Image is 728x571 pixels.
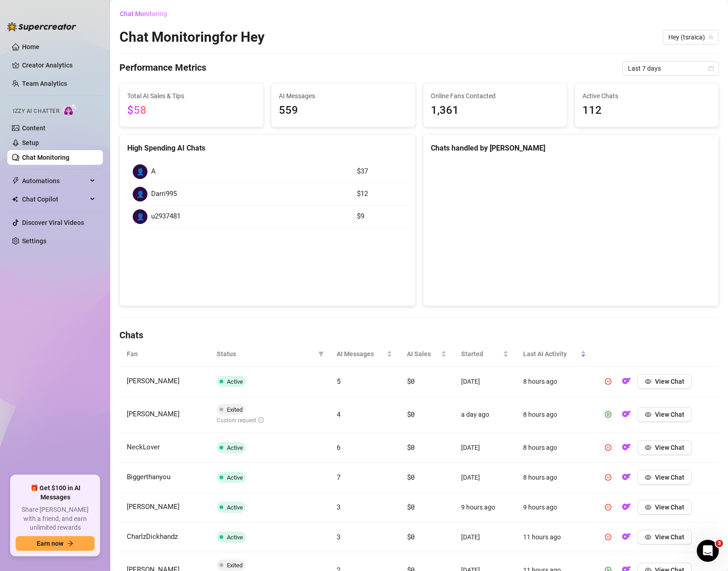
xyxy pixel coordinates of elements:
span: eye [645,378,651,385]
button: Izzy AI Chatter 👩 [39,190,109,208]
article: $37 [357,166,402,177]
img: OF [622,409,631,419]
td: a day ago [454,397,516,433]
span: $0 [407,409,415,419]
a: Home [22,43,40,50]
span: AI Messages [279,91,407,101]
span: [PERSON_NAME] [127,410,180,418]
span: pause-circle [605,534,611,540]
img: Chat Copilot [12,196,18,202]
span: Exited [227,406,243,413]
td: 8 hours ago [516,433,593,463]
h2: Chat Monitoring for Hey [119,28,265,46]
img: AI Chatter [63,103,77,117]
button: View Chat [638,530,692,544]
a: OF [619,535,634,543]
div: 👤 [133,209,147,224]
span: eye [645,474,651,481]
button: Chat Monitoring [119,6,175,21]
span: Darri995 [151,189,177,200]
span: Earn now [37,540,63,547]
a: Settings [22,237,46,245]
span: Active [227,534,243,541]
span: $0 [407,502,415,511]
h4: Chats [119,329,719,341]
span: [PERSON_NAME] [127,377,180,385]
button: I need an explanation❓ [80,244,172,262]
div: Failed message [7,53,176,90]
span: 1,361 [431,102,559,119]
img: OF [622,376,631,386]
span: Chat Copilot [22,192,87,207]
td: [DATE] [454,367,516,397]
div: [PERSON_NAME] • [DATE] [15,75,87,80]
div: Close [161,4,178,20]
img: Profile image for Ella [39,5,54,20]
a: OF [619,476,634,483]
span: eye [645,504,651,510]
span: 3 [716,540,723,547]
span: Status [217,349,315,359]
span: Active Chats [582,91,711,101]
span: eye [645,534,651,540]
button: Earn nowarrow-right [16,536,95,551]
th: Started [454,341,516,367]
span: Chat Monitoring [120,10,167,17]
span: thunderbolt [12,177,19,185]
button: go back [6,4,23,21]
span: 4 [337,409,341,419]
span: CharlzDickhandz [127,532,178,541]
span: NeckLover [127,443,160,451]
span: pause-circle [605,378,611,385]
span: $0 [407,376,415,386]
button: View Chat [638,374,692,389]
div: Couldn't send [135,122,176,128]
a: OF [619,380,634,387]
span: [PERSON_NAME] [127,503,180,511]
button: View Chat [638,470,692,485]
iframe: Intercom live chat [697,540,719,562]
td: 8 hours ago [516,397,593,433]
span: View Chat [655,474,684,481]
span: $58 [127,104,147,117]
span: pause-circle [605,474,611,481]
td: 8 hours ago [516,463,593,493]
span: $0 [407,472,415,481]
span: pause-circle [605,444,611,451]
span: eye [645,411,651,418]
span: team [708,34,714,40]
img: OF [622,472,631,481]
button: OF [619,500,634,515]
div: Izzy Credits, billing & subscription or Affiliate Program 💵 [33,90,176,118]
p: A few hours [78,11,113,21]
th: AI Messages [329,341,400,367]
span: View Chat [655,533,684,541]
span: play-circle [605,411,611,418]
div: Izzy Credits, billing & subscription or Affiliate Program 💵 [40,95,169,113]
span: View Chat [655,411,684,418]
td: 9 hours ago [516,493,593,522]
span: 🎁 Get $100 in AI Messages [16,484,95,502]
a: Content [22,124,45,132]
span: View Chat [655,504,684,511]
article: $12 [357,189,402,200]
td: [DATE] [454,463,516,493]
span: Active [227,474,243,481]
span: Active [227,504,243,511]
span: pause-circle [605,504,611,510]
div: Failed message [7,90,176,139]
td: 8 hours ago [516,367,593,397]
span: eye [645,444,651,451]
img: OF [622,532,631,541]
td: [DATE] [454,433,516,463]
button: Home [144,4,161,21]
button: View Chat [638,407,692,422]
span: AI Sales [407,349,439,359]
span: Online Fans Contacted [431,91,559,101]
button: OF [619,440,634,455]
a: Setup [22,139,39,146]
span: AI Messages [337,349,385,359]
a: OF [619,446,634,453]
button: OF [619,530,634,544]
span: A [151,166,156,177]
